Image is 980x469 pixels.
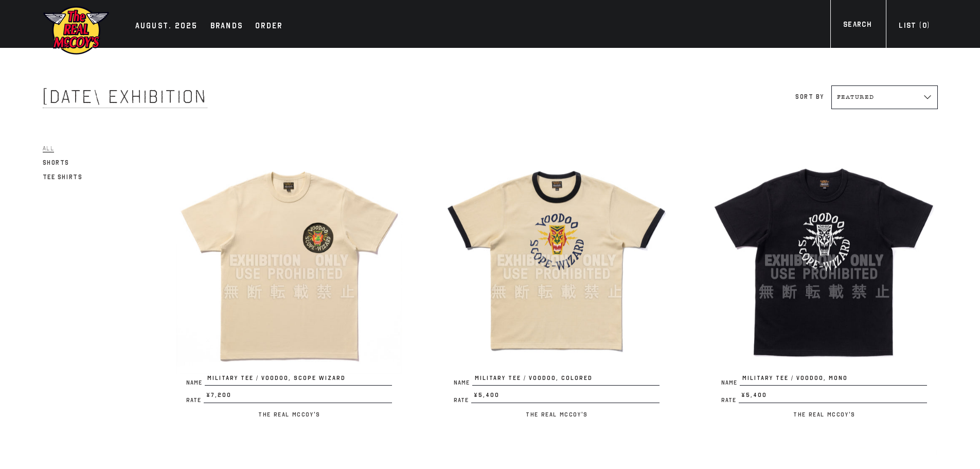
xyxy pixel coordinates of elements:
[721,397,739,403] span: Rate
[135,20,198,34] div: AUGUST. 2025
[899,20,930,34] div: List ( )
[43,159,70,166] span: Shorts
[740,374,927,386] span: MILITARY TEE / VOODOO, MONO
[739,391,927,403] span: ¥5,400
[443,408,670,421] p: The Real McCoy's
[176,408,402,421] p: The Real McCoy's
[922,21,927,30] span: 0
[471,391,660,403] span: ¥5,400
[205,374,392,386] span: MILITARY TEE / VOODOO, SCOPE WIZARD
[843,19,871,33] div: Search
[443,147,670,421] a: MILITARY TEE / VOODOO, COLORED NameMILITARY TEE / VOODOO, COLORED Rate¥5,400 The Real McCoy's
[250,20,288,34] a: Order
[795,93,824,100] label: Sort by
[43,142,55,154] a: All
[721,380,740,386] span: Name
[454,397,471,403] span: Rate
[176,147,402,421] a: MILITARY TEE / VOODOO, SCOPE WIZARD NameMILITARY TEE / VOODOO, SCOPE WIZARD Rate¥7,200 The Real M...
[711,408,937,421] p: The Real McCoy's
[186,380,205,386] span: Name
[255,20,282,34] div: Order
[711,147,937,421] a: MILITARY TEE / VOODOO, MONO NameMILITARY TEE / VOODOO, MONO Rate¥5,400 The Real McCoy's
[176,147,402,374] img: MILITARY TEE / VOODOO, SCOPE WIZARD
[43,85,207,108] span: [DATE] Exhibition
[472,374,660,386] span: MILITARY TEE / VOODOO, COLORED
[43,145,55,152] span: All
[830,19,884,33] a: Search
[43,157,70,169] a: Shorts
[130,20,203,34] a: AUGUST. 2025
[43,5,110,56] img: mccoys-exhibition
[454,380,472,386] span: Name
[43,171,83,183] a: Tee Shirts
[886,20,942,34] a: List (0)
[43,173,83,181] span: Tee Shirts
[711,147,937,374] img: MILITARY TEE / VOODOO, MONO
[204,391,392,403] span: ¥7,200
[443,147,670,374] img: MILITARY TEE / VOODOO, COLORED
[186,397,204,403] span: Rate
[210,20,243,34] div: Brands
